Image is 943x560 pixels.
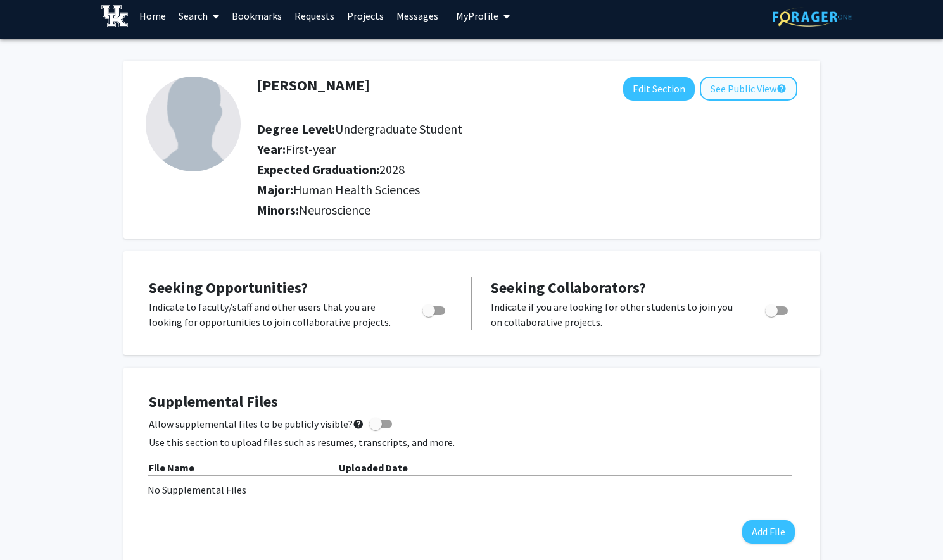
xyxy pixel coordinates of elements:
button: See Public View [700,77,797,101]
h2: Expected Graduation: [257,162,726,177]
b: Uploaded Date [339,461,408,474]
span: Undergraduate Student [335,121,462,137]
img: Profile Picture [146,77,241,171]
h1: [PERSON_NAME] [257,77,370,95]
span: Allow supplemental files to be publicly visible? [149,416,364,432]
div: No Supplemental Files [148,482,796,497]
span: 2028 [379,161,405,177]
mat-icon: help [776,81,787,96]
p: Indicate if you are looking for other students to join you on collaborative projects. [491,299,741,330]
div: Toggle [417,299,452,318]
h2: Degree Level: [257,121,726,137]
iframe: Chat [9,503,54,551]
span: Human Health Sciences [293,182,420,197]
h4: Supplemental Files [149,393,795,411]
h2: Minors: [257,202,797,218]
span: My Profile [456,9,498,22]
button: Edit Section [623,77,695,101]
h2: Year: [257,142,726,157]
span: Seeking Collaborators? [491,278,646,297]
mat-icon: help [353,416,364,432]
span: Neuroscience [299,202,370,218]
span: First-year [286,141,336,157]
div: Toggle [760,299,795,318]
img: University of Kentucky Logo [101,5,129,27]
h2: Major: [257,182,797,197]
span: Seeking Opportunities? [149,278,308,297]
button: Add File [742,520,795,544]
p: Indicate to faculty/staff and other users that you are looking for opportunities to join collabor... [149,299,398,330]
img: ForagerOne Logo [773,7,852,27]
b: File Name [149,461,194,474]
p: Use this section to upload files such as resumes, transcripts, and more. [149,435,795,450]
